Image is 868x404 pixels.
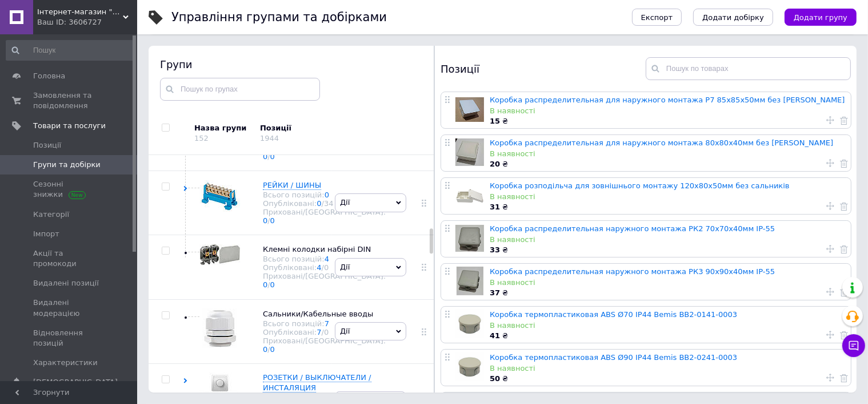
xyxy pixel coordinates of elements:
[490,116,845,126] div: ₴
[324,263,329,272] div: 0
[263,373,371,392] span: РОЗЕТКИ / ВЫКЛЮЧАТЕЛИ / ИНСТАЛЯЦИЯ
[260,123,357,133] div: Позиції
[33,358,98,368] span: Характеристики
[340,327,350,335] span: Дії
[37,7,123,17] span: Інтернет-магазин "ЕНЕРГІЯ", м.Дніпро, платник єдиного податку, 2 група Сплата на карту - 2% знижка!
[632,9,682,26] button: Експорт
[322,199,334,208] span: /
[490,331,500,340] b: 41
[270,152,275,161] a: 0
[490,278,845,288] div: В наявності
[840,330,848,340] a: Видалити товар
[33,209,69,220] span: Категорії
[33,121,106,131] span: Товари та послуги
[263,336,386,354] div: Приховані/[GEOGRAPHIC_DATA]:
[267,345,275,354] span: /
[840,373,848,383] a: Видалити товар
[490,159,845,169] div: ₴
[490,374,845,384] div: ₴
[490,288,500,297] b: 37
[840,158,848,168] a: Видалити товар
[263,272,386,289] div: Приховані/[GEOGRAPHIC_DATA]:
[263,280,267,289] a: 0
[33,179,106,200] span: Сезонні знижки
[263,199,386,208] div: Опубліковані:
[441,57,646,80] div: Позиції
[490,288,845,298] div: ₴
[490,310,737,319] a: Коробка термопластиковая ABS Ø70 IP44 Bemis BB2-0141-0003
[263,310,373,318] span: Сальники/Кабельные вводы
[490,320,845,331] div: В наявності
[490,363,845,374] div: В наявності
[160,57,423,72] div: Групи
[490,267,775,276] a: Коробка распределительная наружного монтажа РК3 90х90х40мм IP-55
[270,216,275,225] a: 0
[263,255,386,263] div: Всього позицій:
[490,202,845,212] div: ₴
[490,138,833,147] a: Коробка распределительная для наружного монтажа 80x80x40мм без [PERSON_NAME]
[267,216,275,225] span: /
[263,152,267,161] a: 0
[702,13,764,22] span: Додати добірку
[490,245,500,254] b: 33
[490,353,737,362] a: Коробка термопластиковая ABS Ø90 IP44 Bemis BB2-0241-0003
[263,328,386,336] div: Опубліковані:
[263,245,371,254] span: Клемні колодки набірні DIN
[641,13,673,22] span: Експорт
[160,78,320,101] input: Пошук по групах
[260,134,279,142] div: 1944
[6,40,135,61] input: Пошук
[37,17,137,27] div: Ваш ID: 3606727
[490,235,845,245] div: В наявності
[490,160,500,168] b: 20
[325,255,329,263] a: 4
[33,377,118,387] span: [DEMOGRAPHIC_DATA]
[840,115,848,125] a: Видалити товар
[324,199,334,208] div: 34
[263,263,386,272] div: Опубліковані:
[263,181,321,189] span: РЕЙКИ / ШИНЫ
[490,149,845,159] div: В наявності
[33,298,106,318] span: Видалені модерацією
[646,57,851,80] input: Пошук по товарах
[263,191,386,199] div: Всього позицій:
[325,319,329,328] a: 7
[267,152,275,161] span: /
[325,191,329,199] a: 0
[340,263,350,271] span: Дії
[324,328,329,336] div: 0
[267,280,275,289] span: /
[317,328,321,336] a: 7
[842,334,865,357] button: Чат з покупцем
[33,248,106,269] span: Акції та промокоди
[263,216,267,225] a: 0
[840,201,848,211] a: Видалити товар
[33,160,101,170] span: Групи та добірки
[33,71,65,81] span: Головна
[33,278,99,288] span: Видалені позиції
[270,345,275,354] a: 0
[490,181,790,190] a: Коробка розподільча для зовнішнього монтажу 120x80x50мм без сальників
[840,244,848,254] a: Видалити товар
[340,198,350,207] span: Дії
[840,287,848,297] a: Видалити товар
[322,328,329,336] span: /
[490,224,775,233] a: Коробка распределительная наружного монтажа РК2 70х70х40мм IP-55
[194,134,209,142] div: 152
[490,245,845,255] div: ₴
[200,244,240,265] img: Клемні колодки набірні DIN
[33,140,61,150] span: Позиції
[490,96,845,104] a: Коробка распределительная для наружного монтажа P7 85x85x50мм без [PERSON_NAME]
[490,374,500,383] b: 50
[200,180,240,212] img: РЕЙКИ / ШИНЫ
[490,203,500,211] b: 31
[317,199,321,208] a: 0
[490,331,845,341] div: ₴
[171,10,387,24] h1: Управління групами та добірками
[322,263,329,272] span: /
[490,192,845,202] div: В наявності
[203,309,237,348] img: Сальники/Кабельные вводы
[33,229,59,239] span: Імпорт
[317,263,321,272] a: 4
[270,280,275,289] a: 0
